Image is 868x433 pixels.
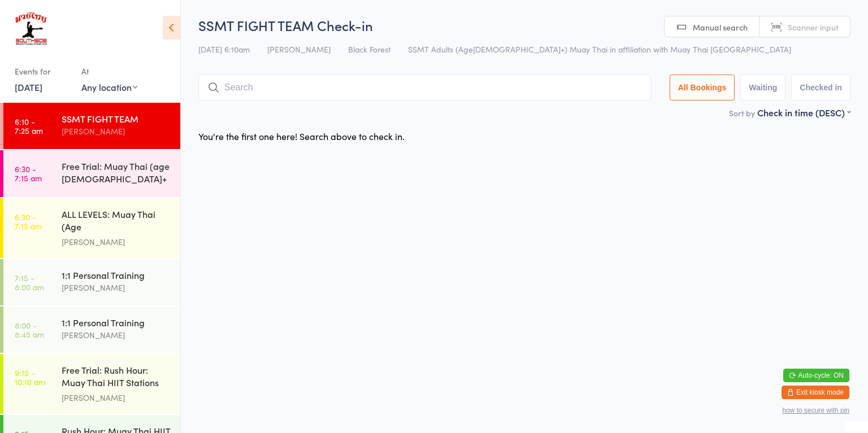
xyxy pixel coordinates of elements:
[15,117,43,135] time: 6:10 - 7:25 am
[729,107,755,119] label: Sort by
[408,43,791,55] span: SSMT Adults (Age[DEMOGRAPHIC_DATA]+) Muay Thai in affiliation with Muay Thai [GEOGRAPHIC_DATA]
[11,8,50,51] img: Southside Muay Thai & Fitness
[15,368,45,386] time: 9:15 - 10:10 am
[62,160,171,187] div: Free Trial: Muay Thai (age [DEMOGRAPHIC_DATA]+ years)
[3,103,180,149] a: 6:10 -7:25 amSSMT FIGHT TEAM[PERSON_NAME]
[15,212,42,230] time: 6:30 - 7:15 am
[62,329,171,342] div: [PERSON_NAME]
[757,106,850,119] div: Check in time (DESC)
[15,321,44,339] time: 8:00 - 8:45 am
[3,150,180,197] a: 6:30 -7:15 amFree Trial: Muay Thai (age [DEMOGRAPHIC_DATA]+ years)
[62,208,171,235] div: ALL LEVELS: Muay Thai (Age [DEMOGRAPHIC_DATA]+)
[3,354,180,414] a: 9:15 -10:10 amFree Trial: Rush Hour: Muay Thai HIIT Stations (ag...[PERSON_NAME]
[782,386,849,399] button: Exit kiosk mode
[198,16,850,34] h2: SSMT FIGHT TEAM Check-in
[62,235,171,248] div: [PERSON_NAME]
[670,75,735,100] button: All Bookings
[62,112,171,125] div: SSMT FIGHT TEAM
[740,75,785,100] button: Waiting
[62,364,171,391] div: Free Trial: Rush Hour: Muay Thai HIIT Stations (ag...
[791,75,850,100] button: Checked in
[81,81,137,93] div: Any location
[15,164,42,182] time: 6:30 - 7:15 am
[62,125,171,138] div: [PERSON_NAME]
[788,21,839,33] span: Scanner input
[198,43,250,55] span: [DATE] 6:10am
[3,259,180,305] a: 7:15 -8:00 am1:1 Personal Training[PERSON_NAME]
[198,75,651,100] input: Search
[3,307,180,353] a: 8:00 -8:45 am1:1 Personal Training[PERSON_NAME]
[81,62,137,81] div: At
[783,369,849,382] button: Auto-cycle: ON
[15,273,44,291] time: 7:15 - 8:00 am
[62,281,171,294] div: [PERSON_NAME]
[62,316,171,329] div: 1:1 Personal Training
[15,81,42,93] a: [DATE]
[267,43,331,55] span: [PERSON_NAME]
[693,21,748,33] span: Manual search
[198,130,405,142] div: You're the first one here! Search above to check in.
[62,391,171,404] div: [PERSON_NAME]
[15,62,70,81] div: Events for
[62,269,171,281] div: 1:1 Personal Training
[348,43,390,55] span: Black Forest
[782,406,849,414] button: how to secure with pin
[3,198,180,258] a: 6:30 -7:15 amALL LEVELS: Muay Thai (Age [DEMOGRAPHIC_DATA]+)[PERSON_NAME]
